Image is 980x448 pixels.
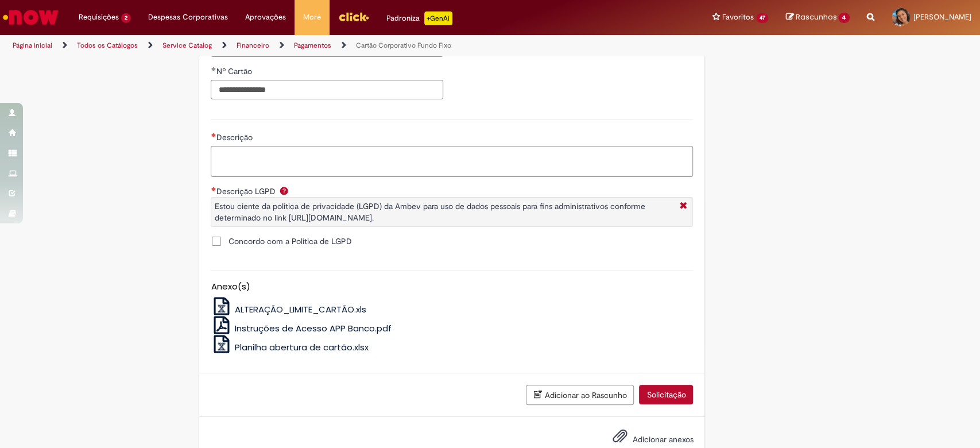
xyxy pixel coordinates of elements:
div: Padroniza [386,11,452,25]
textarea: Descrição [211,146,693,177]
button: Solicitação [639,385,693,404]
span: More [303,11,321,23]
span: Favoritos [722,11,754,23]
a: Rascunhos [785,12,850,23]
input: Nº Cartão [211,80,443,99]
p: +GenAi [424,11,452,25]
i: Fechar More information Por question_label_descricao_lgpd [676,200,690,213]
ul: Trilhas de página [9,35,645,56]
span: ALTERAÇÃO_LIMITE_CARTÃO.xls [235,303,366,315]
span: Requisições [79,11,119,23]
span: Obrigatório Preenchido [211,67,216,71]
span: Aprovações [245,11,286,23]
span: Obrigatório [211,187,216,191]
img: ServiceNow [1,6,60,29]
img: click_logo_yellow_360x200.png [338,8,369,25]
span: Concordo com a Politica de LGPD [228,235,351,247]
a: Service Catalog [162,41,212,50]
a: Financeiro [237,41,269,50]
span: Estou ciente da politica de privacidade (LGPD) da Ambev para uso de dados pessoais para fins admi... [214,201,645,223]
span: Nº Cartão [216,66,254,76]
a: Cartão Corporativo Fundo Fixo [356,41,451,50]
span: 4 [838,13,850,23]
span: [PERSON_NAME] [913,12,971,22]
a: Página inicial [13,41,52,50]
span: Planilha abertura de cartão.xlsx [235,341,369,353]
span: Necessários [211,133,216,137]
span: Adicionar anexos [632,434,693,445]
a: Pagamentos [294,41,331,50]
span: Descrição [216,132,254,142]
a: Todos os Catálogos [77,41,138,50]
span: 2 [121,13,131,23]
span: 47 [756,13,769,23]
span: Instruções de Acesso APP Banco.pdf [235,322,392,334]
span: Descrição LGPD [216,186,277,196]
span: Despesas Corporativas [148,11,228,23]
h5: Anexo(s) [211,282,693,292]
span: Ajuda para Descrição LGPD [277,186,291,195]
span: Rascunhos [795,11,836,22]
a: ALTERAÇÃO_LIMITE_CARTÃO.xls [211,303,366,315]
a: Instruções de Acesso APP Banco.pdf [211,322,392,334]
button: Adicionar ao Rascunho [526,385,634,405]
a: Planilha abertura de cartão.xlsx [211,341,369,353]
